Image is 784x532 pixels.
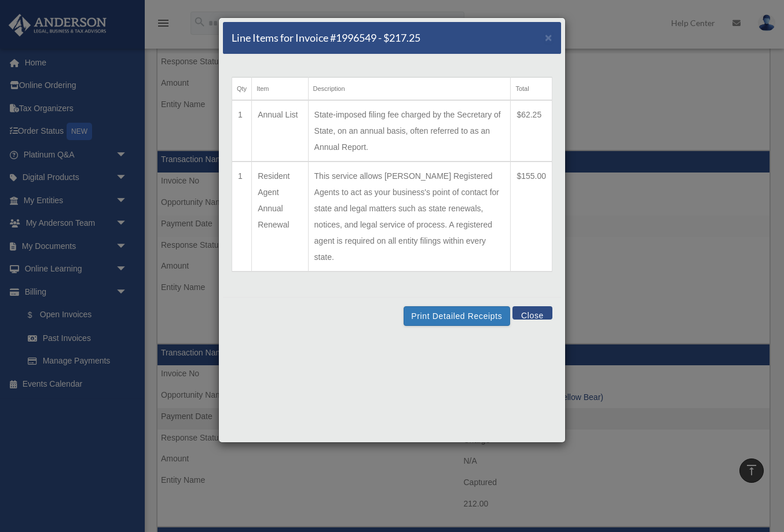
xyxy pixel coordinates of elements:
td: Resident Agent Annual Renewal [252,162,308,271]
button: Close [545,31,552,43]
span: × [545,31,552,44]
button: Print Detailed Receipts [404,306,510,326]
button: Close [512,306,552,320]
th: Item [252,78,308,101]
td: $155.00 [511,162,552,271]
h5: Line Items for Invoice #1996549 - $217.25 [232,31,420,45]
th: Qty [232,78,252,101]
td: 1 [232,100,252,162]
td: $62.25 [511,100,552,162]
th: Description [308,78,511,101]
td: This service allows [PERSON_NAME] Registered Agents to act as your business's point of contact fo... [308,162,511,271]
th: Total [511,78,552,101]
td: 1 [232,162,252,271]
td: Annual List [252,100,308,162]
td: State-imposed filing fee charged by the Secretary of State, on an annual basis, often referred to... [308,100,511,162]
